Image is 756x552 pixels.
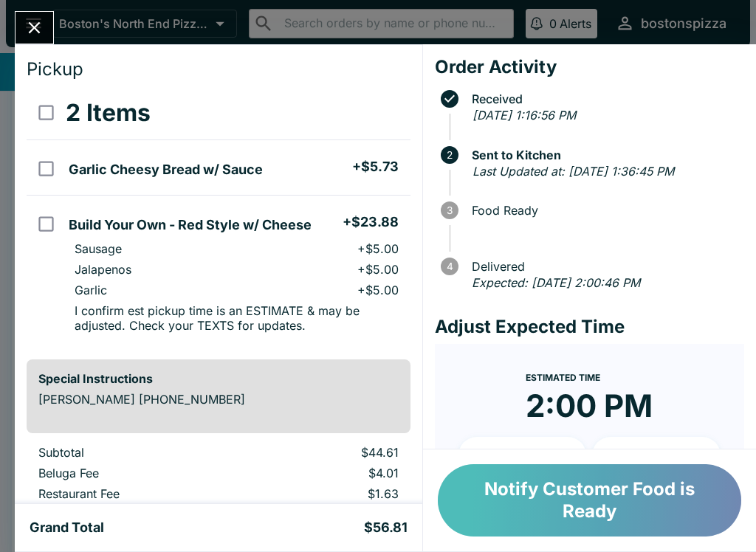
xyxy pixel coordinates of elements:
p: $44.61 [258,445,398,460]
h5: $56.81 [364,519,408,537]
p: Jalapenos [75,262,131,277]
p: Subtotal [38,445,234,460]
h5: + $23.88 [343,213,399,231]
h3: 2 Items [66,98,151,128]
h5: Build Your Own - Red Style w/ Cheese [69,216,312,234]
p: + $5.00 [357,262,399,277]
p: + $5.00 [357,283,399,297]
p: $1.63 [258,486,398,501]
span: Food Ready [464,204,744,217]
button: + 20 [592,437,721,474]
button: + 10 [458,437,587,474]
text: 4 [446,261,453,272]
h4: Order Activity [435,56,744,78]
p: Sausage [75,241,122,256]
span: Estimated Time [526,372,600,383]
span: Delivered [464,260,744,273]
p: I confirm est pickup time is an ESTIMATE & may be adjusted. Check your TEXTS for updates. [75,303,398,333]
p: + $5.00 [357,241,399,256]
text: 3 [447,204,453,216]
button: Close [16,12,53,44]
h5: + $5.73 [352,158,399,176]
em: Last Updated at: [DATE] 1:36:45 PM [472,164,674,179]
p: Restaurant Fee [38,486,234,501]
em: Expected: [DATE] 2:00:46 PM [472,275,640,290]
span: Sent to Kitchen [464,148,744,162]
h4: Adjust Expected Time [435,316,744,338]
p: $4.01 [258,466,398,480]
table: orders table [27,86,410,348]
time: 2:00 PM [526,387,653,425]
p: Beluga Fee [38,466,234,480]
h5: Grand Total [30,519,104,537]
p: [PERSON_NAME] [PHONE_NUMBER] [38,392,399,407]
h5: Garlic Cheesy Bread w/ Sauce [69,161,263,179]
button: Notify Customer Food is Ready [438,464,741,537]
em: [DATE] 1:16:56 PM [472,108,576,123]
table: orders table [27,445,410,548]
p: Garlic [75,283,107,297]
span: Received [464,92,744,106]
text: 2 [447,149,453,161]
span: Pickup [27,58,83,80]
h6: Special Instructions [38,371,399,386]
